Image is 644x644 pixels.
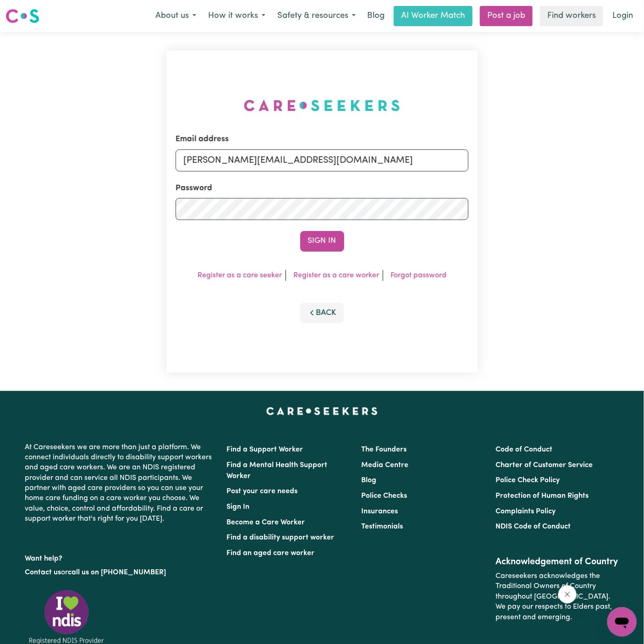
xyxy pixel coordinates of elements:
[227,488,298,495] a: Post your care needs
[227,519,305,526] a: Become a Care Worker
[25,569,61,576] a: Contact us
[266,407,378,415] a: Careseekers home page
[607,607,637,637] iframe: Button to launch messaging window
[25,550,216,564] p: Want help?
[68,569,166,576] a: call us on [PHONE_NUMBER]
[361,446,407,453] a: The Founders
[361,477,376,484] a: Blog
[6,6,55,14] span: Need any help?
[227,550,315,557] a: Find an aged care worker
[227,462,328,480] a: Find a Mental Health Support Worker
[362,6,390,26] a: Blog
[271,6,362,26] button: Safety & resources
[361,508,398,515] a: Insurances
[607,6,638,26] a: Login
[6,8,39,24] img: Careseekers logo
[495,567,619,626] p: Careseekers acknowledges the Traditional Owners of Country throughout [GEOGRAPHIC_DATA]. We pay o...
[495,477,560,484] a: Police Check Policy
[176,133,229,145] label: Email address
[394,6,473,26] a: AI Worker Match
[558,585,577,604] iframe: Close message
[495,523,571,530] a: NDIS Code of Conduct
[293,272,379,279] a: Register as a care worker
[495,556,619,567] h2: Acknowledgement of Country
[149,6,202,26] button: About us
[300,303,344,323] button: Back
[391,272,446,279] a: Forgot password
[227,446,303,453] a: Find a Support Worker
[361,523,403,530] a: Testimonials
[540,6,603,26] a: Find workers
[300,231,344,251] button: Sign In
[25,564,216,581] p: or
[6,6,39,27] a: Careseekers logo
[495,462,593,469] a: Charter of Customer Service
[227,534,335,541] a: Find a disability support worker
[176,182,212,194] label: Password
[495,508,556,515] a: Complaints Policy
[176,149,468,171] input: Email address
[202,6,271,26] button: How it works
[495,492,589,500] a: Protection of Human Rights
[495,446,552,453] a: Code of Conduct
[361,462,408,469] a: Media Centre
[361,492,407,500] a: Police Checks
[227,503,250,511] a: Sign In
[25,439,216,528] p: At Careseekers we are more than just a platform. We connect individuals directly to disability su...
[480,6,533,26] a: Post a job
[198,272,282,279] a: Register as a care seeker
